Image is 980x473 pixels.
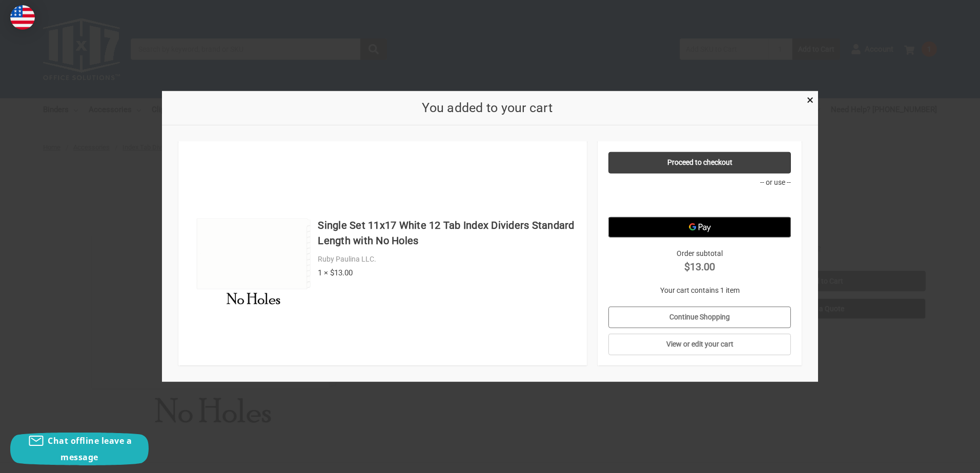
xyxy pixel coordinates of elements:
[178,98,797,118] h2: You added to your cart
[608,191,791,212] iframe: PayPal-paypal
[807,93,813,107] span: ×
[608,248,791,274] div: Order subtotal
[608,217,791,238] button: Google Pay
[10,5,35,30] img: duty and tax information for United States
[10,433,149,465] button: Chat offline leave a message
[608,285,791,296] p: Your cart contains 1 item
[608,307,791,328] a: Continue Shopping
[608,334,791,355] a: View or edit your cart
[318,267,576,279] div: 1 × $13.00
[805,94,815,104] a: Close
[194,195,313,313] img: Single Set 11x17 White 12 Tab Index Dividers Standard Length with No Holes
[318,254,576,265] div: Ruby Paulina LLC.
[48,435,132,463] span: Chat offline leave a message
[608,177,791,188] p: -- or use --
[608,152,791,174] a: Proceed to checkout
[608,259,791,274] strong: $13.00
[318,218,576,248] h4: Single Set 11x17 White 12 Tab Index Dividers Standard Length with No Holes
